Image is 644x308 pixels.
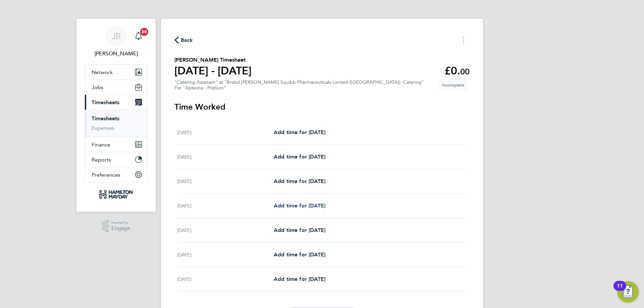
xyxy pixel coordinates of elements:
[102,220,130,233] a: Powered byEngage
[274,128,325,136] a: Add time for [DATE]
[177,275,274,283] div: [DATE]
[174,36,193,44] button: Back
[85,80,147,95] button: Jobs
[274,251,325,258] span: Add time for [DATE]
[92,99,119,106] span: Timesheets
[177,202,274,210] div: [DATE]
[111,220,130,226] span: Powered by
[92,84,103,90] span: Jobs
[76,19,156,212] nav: Main navigation
[274,202,325,210] a: Add time for [DATE]
[274,178,325,184] span: Add time for [DATE]
[617,281,639,303] button: Open Resource Center, 11 new notifications
[92,172,120,178] span: Preferences
[85,110,147,137] div: Timesheets
[174,79,424,91] div: "Catering Assistant" at "Bristol [PERSON_NAME] Squibb Pharmaceuticals Limited ([GEOGRAPHIC_DATA])...
[92,115,119,122] a: Timesheets
[140,28,148,36] span: 20
[274,129,325,135] span: Add time for [DATE]
[98,189,133,200] img: hamiltonmayday-logo-retina.png
[85,167,147,182] button: Preferences
[458,35,470,45] button: Timesheets Menu
[112,32,121,41] span: JR
[85,25,148,58] a: JR[PERSON_NAME]
[274,226,325,234] a: Add time for [DATE]
[274,275,325,283] a: Add time for [DATE]
[437,79,470,90] span: This timesheet is Incomplete.
[92,69,113,75] span: Network
[274,276,325,282] span: Add time for [DATE]
[85,137,147,152] button: Finance
[85,65,147,79] button: Network
[92,157,111,163] span: Reports
[85,152,147,167] button: Reports
[460,67,470,76] span: 00
[274,202,325,209] span: Add time for [DATE]
[174,64,252,77] h1: [DATE] - [DATE]
[274,177,325,185] a: Add time for [DATE]
[132,25,145,47] a: 20
[177,177,274,185] div: [DATE]
[174,56,252,64] h2: [PERSON_NAME] Timesheet
[181,36,193,44] span: Back
[177,251,274,259] div: [DATE]
[85,95,147,110] button: Timesheets
[111,226,130,231] span: Engage
[177,226,274,234] div: [DATE]
[274,153,325,160] span: Add time for [DATE]
[92,141,110,148] span: Finance
[85,50,148,58] span: Jordan Richardson
[274,153,325,161] a: Add time for [DATE]
[177,153,274,161] div: [DATE]
[85,189,148,200] a: Go to home page
[274,251,325,259] a: Add time for [DATE]
[617,286,623,295] div: 11
[444,64,470,77] app-decimal: £0.
[92,125,114,131] a: Expenses
[174,102,470,112] h3: Time Worked
[177,128,274,136] div: [DATE]
[274,227,325,233] span: Add time for [DATE]
[174,85,424,91] div: For "Apleona - Pretium"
